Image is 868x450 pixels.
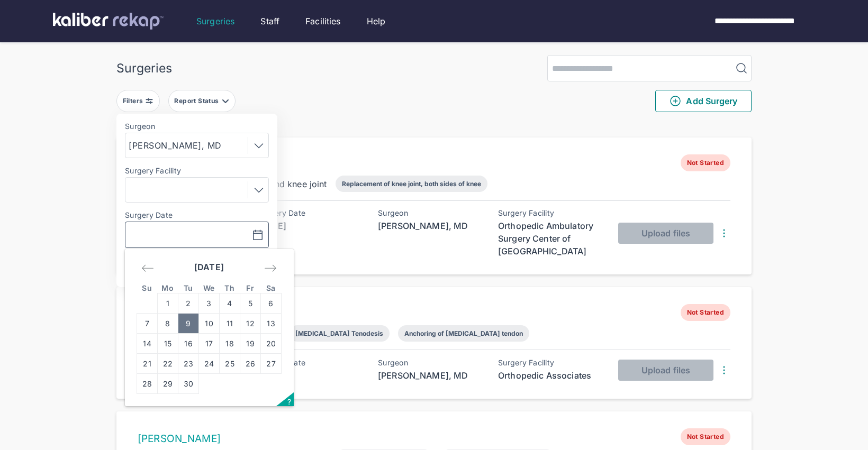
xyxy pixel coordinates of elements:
[137,374,158,394] td: Sunday, September 28, 2025
[158,314,178,334] td: Monday, September 8, 2025
[498,219,604,258] div: Orthopedic Ambulatory Surgery Center of [GEOGRAPHIC_DATA]
[641,365,690,375] span: Upload files
[246,283,254,292] small: Fr
[258,219,364,232] div: [DATE]
[378,359,484,367] div: Surgeon
[276,392,294,406] button: Open the keyboard shortcuts panel.
[258,209,364,217] div: Surgery Date
[178,314,199,334] td: Tuesday, September 9, 2025
[378,219,484,232] div: [PERSON_NAME], MD
[618,360,713,381] button: Upload files
[158,354,178,374] td: Monday, September 22, 2025
[258,369,364,382] div: [DATE]
[367,15,386,27] a: Help
[178,354,199,374] td: Tuesday, September 23, 2025
[681,154,730,171] span: Not Started
[142,283,152,292] small: Su
[258,359,364,367] div: Surgery Date
[266,283,276,292] small: Sa
[203,283,215,292] small: We
[240,314,261,334] td: Friday, September 12, 2025
[735,62,748,75] img: MagnifyingGlass.1dc66aab.svg
[168,90,236,112] button: Report Status
[681,428,730,445] span: Not Started
[681,304,730,321] span: Not Started
[261,314,282,334] td: Saturday, September 13, 2025
[669,95,682,107] img: PlusCircleGreen.5fd88d77.svg
[220,334,240,354] td: Thursday, September 18, 2025
[53,13,164,30] img: kaliber labs logo
[240,334,261,354] td: Friday, September 19, 2025
[161,283,174,292] small: Mo
[116,61,172,76] div: Surgeries
[220,314,240,334] td: Thursday, September 11, 2025
[137,354,158,374] td: Sunday, September 21, 2025
[194,262,224,272] strong: [DATE]
[220,354,240,374] td: Thursday, September 25, 2025
[669,95,737,107] span: Add Surgery
[305,15,341,27] a: Facilities
[199,354,220,374] td: Wednesday, September 24, 2025
[138,433,221,445] a: [PERSON_NAME]
[145,97,153,105] img: faders-horizontal-grey.d550dbda.svg
[287,397,291,406] span: ?
[125,167,269,175] label: Surgery Facility
[199,334,220,354] td: Wednesday, September 17, 2025
[718,227,730,240] img: DotsThreeVertical.31cb0eda.svg
[125,249,293,406] div: Calendar
[221,97,230,105] img: filter-caret-down-grey.b3560631.svg
[718,364,730,376] img: DotsThreeVertical.31cb0eda.svg
[261,334,282,354] td: Saturday, September 20, 2025
[125,211,269,219] label: Surgery Date
[240,293,261,314] td: Friday, September 5, 2025
[184,283,193,292] small: Tu
[158,374,178,394] td: Monday, September 29, 2025
[498,209,604,217] div: Surgery Facility
[641,228,690,238] span: Upload files
[498,359,604,367] div: Surgery Facility
[123,97,146,105] div: Filters
[116,90,160,112] button: Filters
[137,259,159,278] div: Move backward to switch to the previous month.
[158,293,178,314] td: Monday, September 1, 2025
[618,223,713,244] button: Upload files
[137,314,158,334] td: Sunday, September 7, 2025
[178,334,199,354] td: Tuesday, September 16, 2025
[378,369,484,382] div: [PERSON_NAME], MD
[498,369,604,382] div: Orthopedic Associates
[404,329,523,337] div: Anchoring of [MEDICAL_DATA] tendon
[378,209,484,217] div: Surgeon
[655,90,752,112] button: Add Surgery
[261,354,282,374] td: Saturday, September 27, 2025
[125,122,269,131] label: Surgeon
[295,329,383,337] div: [MEDICAL_DATA] Tenodesis
[116,121,752,133] div: 2215 entries
[259,259,282,278] div: Move forward to switch to the next month.
[129,139,225,152] div: [PERSON_NAME], MD
[178,293,199,314] td: Tuesday, September 2, 2025
[342,180,481,188] div: Replacement of knee joint, both sides of knee
[196,15,234,27] a: Surgeries
[224,283,234,292] small: Th
[178,374,199,394] td: Tuesday, September 30, 2025
[220,293,240,314] td: Thursday, September 4, 2025
[137,334,158,354] td: Sunday, September 14, 2025
[261,293,282,314] td: Saturday, September 6, 2025
[199,293,220,314] td: Wednesday, September 3, 2025
[158,334,178,354] td: Monday, September 15, 2025
[240,354,261,374] td: Friday, September 26, 2025
[199,314,220,334] td: Wednesday, September 10, 2025
[174,97,221,105] div: Report Status
[260,15,279,27] a: Staff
